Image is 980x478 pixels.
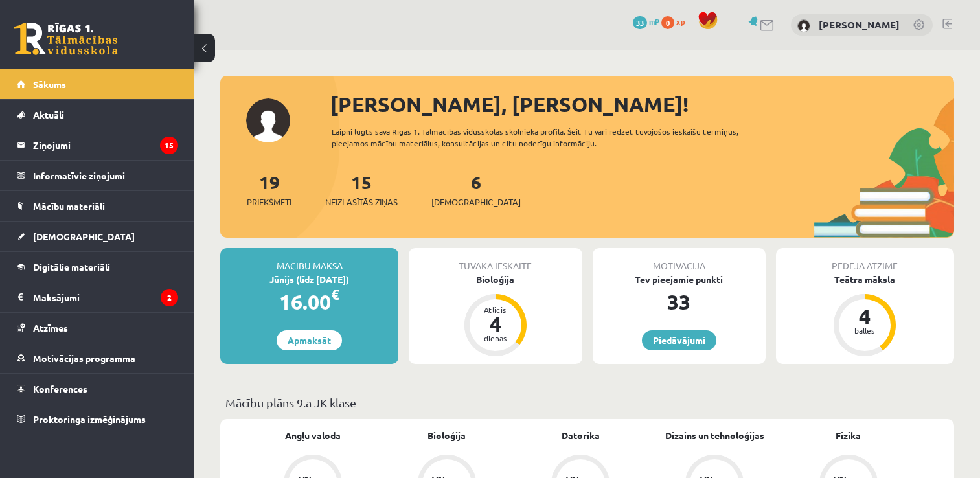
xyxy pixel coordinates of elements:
span: Sākums [33,78,66,90]
img: Ivanda Kokina [797,19,810,32]
a: Digitālie materiāli [17,252,178,282]
legend: Informatīvie ziņojumi [33,161,178,190]
a: [PERSON_NAME] [819,18,900,31]
a: 6[DEMOGRAPHIC_DATA] [431,170,521,209]
a: Rīgas 1. Tālmācības vidusskola [14,23,118,55]
span: Priekšmeti [247,196,291,209]
div: Tuvākā ieskaite [409,248,582,273]
div: Motivācija [593,248,766,273]
a: Maksājumi2 [17,282,178,312]
span: xp [676,16,685,27]
div: Mācību maksa [220,248,398,273]
a: Aktuāli [17,100,178,130]
a: Atzīmes [17,313,178,343]
span: 33 [633,16,647,29]
div: Laipni lūgts savā Rīgas 1. Tālmācības vidusskolas skolnieka profilā. Šeit Tu vari redzēt tuvojošo... [332,126,772,149]
a: Konferences [17,374,178,404]
p: Mācību plāns 9.a JK klase [225,394,949,411]
legend: Maksājumi [33,282,178,312]
a: Sākums [17,69,178,99]
div: Pēdējā atzīme [776,248,954,273]
a: Proktoringa izmēģinājums [17,404,178,434]
span: [DEMOGRAPHIC_DATA] [33,231,135,242]
span: Neizlasītās ziņas [325,196,398,209]
a: 0 xp [661,16,691,27]
a: Mācību materiāli [17,191,178,221]
span: Aktuāli [33,109,64,120]
div: 33 [593,286,766,317]
span: mP [649,16,659,27]
div: Bioloģija [409,273,582,286]
span: Proktoringa izmēģinājums [33,413,146,425]
a: Informatīvie ziņojumi [17,161,178,190]
div: dienas [476,334,515,342]
div: 16.00 [220,286,398,317]
a: Ziņojumi15 [17,130,178,160]
span: Mācību materiāli [33,200,105,212]
a: Piedāvājumi [642,330,716,350]
span: Atzīmes [33,322,68,334]
legend: Ziņojumi [33,130,178,160]
a: 19Priekšmeti [247,170,291,209]
i: 2 [161,289,178,306]
a: Motivācijas programma [17,343,178,373]
a: Datorika [562,429,600,442]
span: 0 [661,16,674,29]
div: Atlicis [476,306,515,313]
a: Angļu valoda [285,429,341,442]
div: 4 [845,306,884,326]
i: 15 [160,137,178,154]
div: balles [845,326,884,334]
a: Bioloģija Atlicis 4 dienas [409,273,582,358]
div: [PERSON_NAME], [PERSON_NAME]! [330,89,954,120]
a: 15Neizlasītās ziņas [325,170,398,209]
a: 33 mP [633,16,659,27]
a: Teātra māksla 4 balles [776,273,954,358]
a: Fizika [836,429,861,442]
div: Tev pieejamie punkti [593,273,766,286]
a: [DEMOGRAPHIC_DATA] [17,222,178,251]
span: Digitālie materiāli [33,261,110,273]
a: Apmaksāt [277,330,342,350]
span: Konferences [33,383,87,394]
span: Motivācijas programma [33,352,135,364]
span: € [331,285,339,304]
div: Teātra māksla [776,273,954,286]
a: Dizains un tehnoloģijas [665,429,764,442]
div: Jūnijs (līdz [DATE]) [220,273,398,286]
a: Bioloģija [427,429,466,442]
span: [DEMOGRAPHIC_DATA] [431,196,521,209]
div: 4 [476,313,515,334]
